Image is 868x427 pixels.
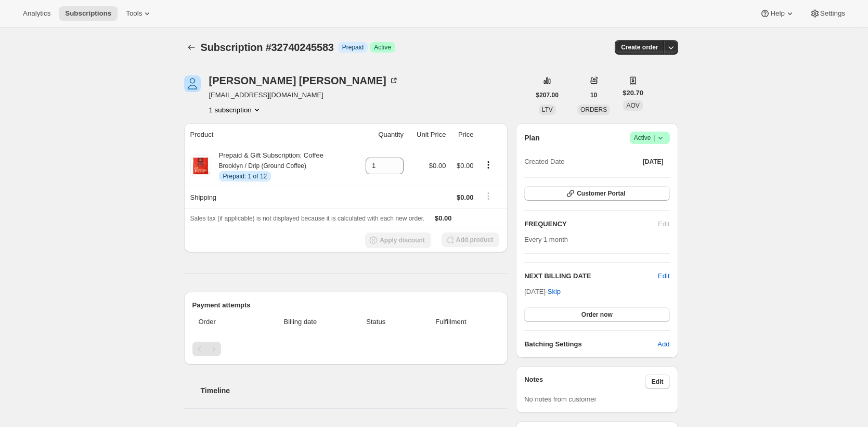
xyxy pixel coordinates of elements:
[524,271,658,281] h2: NEXT BILLING DATE
[223,172,267,180] span: Prepaid: 1 of 12
[184,40,199,55] button: Subscriptions
[770,9,784,18] span: Help
[580,106,607,113] span: ORDERS
[23,9,50,18] span: Analytics
[754,6,801,21] button: Help
[354,123,407,146] th: Quantity
[524,186,669,201] button: Customer Portal
[524,339,657,350] h6: Batching Settings
[190,156,211,176] img: product img
[637,154,670,169] button: [DATE]
[548,287,561,297] span: Skip
[645,374,670,389] button: Edit
[429,162,446,170] span: $0.00
[211,150,323,182] div: Prepaid & Gift Subscription: Coffee
[457,162,474,170] span: $0.00
[536,91,559,99] span: $207.00
[524,236,568,243] span: Every 1 month
[542,106,553,113] span: LTV
[126,9,142,18] span: Tools
[530,88,565,102] button: $207.00
[184,75,201,92] span: Dean Strombom
[653,134,655,142] span: |
[209,75,399,86] div: [PERSON_NAME] [PERSON_NAME]
[623,88,643,98] span: $20.70
[435,214,452,222] span: $0.00
[524,157,564,167] span: Created Date
[643,158,664,166] span: [DATE]
[524,374,645,389] h3: Notes
[634,133,666,143] span: Active
[192,310,255,333] th: Order
[349,317,403,327] span: Status
[820,9,845,18] span: Settings
[626,102,639,109] span: AOV
[209,90,399,100] span: [EMAIL_ADDRESS][DOMAIN_NAME]
[524,288,561,295] span: [DATE] ·
[65,9,111,18] span: Subscriptions
[219,162,307,170] small: Brooklyn / Drip (Ground Coffee)
[209,105,262,115] button: Product actions
[480,190,497,202] button: Shipping actions
[652,378,664,386] span: Edit
[59,6,118,21] button: Subscriptions
[524,307,669,322] button: Order now
[621,43,658,51] span: Create order
[257,317,343,327] span: Billing date
[342,43,364,51] span: Prepaid
[581,310,613,319] span: Order now
[658,271,669,281] button: Edit
[407,123,449,146] th: Unit Price
[409,317,493,327] span: Fulfillment
[184,186,354,209] th: Shipping
[120,6,159,21] button: Tools
[201,42,334,53] span: Subscription #32740245583
[584,88,603,102] button: 10
[201,385,508,396] h2: Timeline
[449,123,476,146] th: Price
[524,395,597,403] span: No notes from customer
[480,159,497,171] button: Product actions
[615,40,664,55] button: Create order
[804,6,851,21] button: Settings
[192,300,500,310] h2: Payment attempts
[524,133,540,143] h2: Plan
[457,193,474,201] span: $0.00
[590,91,597,99] span: 10
[374,43,391,51] span: Active
[17,6,57,21] button: Analytics
[184,123,354,146] th: Product
[657,339,669,350] span: Add
[541,283,567,300] button: Skip
[524,219,658,229] h2: FREQUENCY
[577,189,625,198] span: Customer Portal
[192,342,500,356] nav: Pagination
[190,215,425,222] span: Sales tax (if applicable) is not displayed because it is calculated with each new order.
[651,336,676,353] button: Add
